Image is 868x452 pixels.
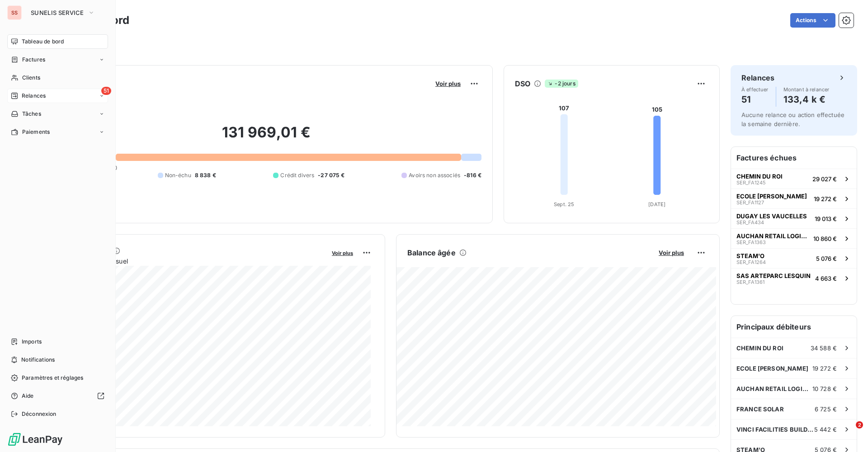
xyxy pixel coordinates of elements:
span: Non-échu [165,171,191,179]
span: 5 442 € [814,426,837,433]
span: Factures [22,56,45,64]
button: AUCHAN RETAIL LOGISTIQUESER_FA136310 860 € [731,228,857,248]
button: Voir plus [329,249,356,257]
span: 19 272 € [812,365,837,372]
span: SER_FA434 [736,220,764,225]
span: 19 013 € [815,215,837,222]
button: CHEMIN DU ROISER_FA124529 027 € [731,169,857,188]
h6: Factures échues [731,147,857,169]
span: VINCI FACILITIES BUILDING SERV [736,426,814,433]
span: 51 [101,87,111,95]
span: CHEMIN DU ROI [736,173,783,180]
span: Voir plus [435,80,461,87]
span: Aide [22,392,34,400]
span: SER_FA1363 [736,240,766,245]
span: ECOLE [PERSON_NAME] [736,365,808,372]
span: SUNELIS SERVICE [31,9,84,16]
a: Aide [7,389,108,403]
div: SS [7,5,22,20]
span: Paramètres et réglages [22,374,83,382]
span: Avoirs non associés [409,171,460,179]
span: -816 € [464,171,481,179]
span: Montant à relancer [783,87,830,92]
button: STEAM'OSER_FA12645 076 € [731,248,857,268]
button: Voir plus [433,80,463,88]
span: Tableau de bord [22,38,64,46]
h6: DSO [515,78,530,89]
span: Relances [22,92,46,100]
h6: Relances [741,72,774,83]
span: Chiffre d'affaires mensuel [51,256,325,266]
span: 29 027 € [812,175,837,183]
span: 6 725 € [815,405,837,413]
h2: 131 969,01 € [51,123,481,151]
button: ECOLE [PERSON_NAME]SER_FA112719 272 € [731,188,857,208]
span: 19 272 € [814,195,837,202]
span: -27 075 € [318,171,344,179]
button: Actions [790,13,835,28]
button: DUGAY LES VAUCELLESSER_FA43419 013 € [731,208,857,228]
tspan: Sept. 25 [554,201,574,207]
span: Clients [22,74,40,82]
span: Notifications [21,356,55,364]
button: SAS ARTEPARC LESQUINSER_FA13614 663 € [731,268,857,288]
span: Voir plus [332,250,353,256]
span: 8 838 € [195,171,216,179]
img: Logo LeanPay [7,432,63,447]
h4: 51 [741,92,769,107]
tspan: [DATE] [648,201,665,207]
span: Déconnexion [22,410,57,418]
span: SER_FA1245 [736,180,766,185]
span: 10 728 € [812,385,837,392]
span: 34 588 € [811,344,837,352]
h4: 133,4 k € [783,92,830,107]
span: Aucune relance ou action effectuée la semaine dernière. [741,111,844,127]
span: Imports [22,338,42,346]
iframe: Intercom live chat [837,421,859,443]
span: À effectuer [741,87,769,92]
span: -2 jours [545,80,578,88]
span: STEAM'O [736,252,764,259]
span: Paiements [22,128,50,136]
span: AUCHAN RETAIL LOGISTIQUE [736,385,812,392]
span: 4 663 € [815,275,837,282]
h6: Balance âgée [407,247,456,258]
span: SER_FA1127 [736,200,764,205]
button: Voir plus [656,249,687,257]
span: SAS ARTEPARC LESQUIN [736,272,811,279]
span: ECOLE [PERSON_NAME] [736,193,807,200]
span: 2 [856,421,863,428]
span: SER_FA1264 [736,259,766,265]
span: CHEMIN DU ROI [736,344,783,352]
span: Voir plus [659,249,684,256]
span: SER_FA1361 [736,279,764,285]
span: Tâches [22,110,41,118]
span: AUCHAN RETAIL LOGISTIQUE [736,232,810,240]
span: 5 076 € [816,255,837,262]
h6: Principaux débiteurs [731,316,857,338]
span: FRANCE SOLAR [736,405,784,413]
span: DUGAY LES VAUCELLES [736,212,807,220]
span: 10 860 € [813,235,837,242]
span: Crédit divers [280,171,314,179]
